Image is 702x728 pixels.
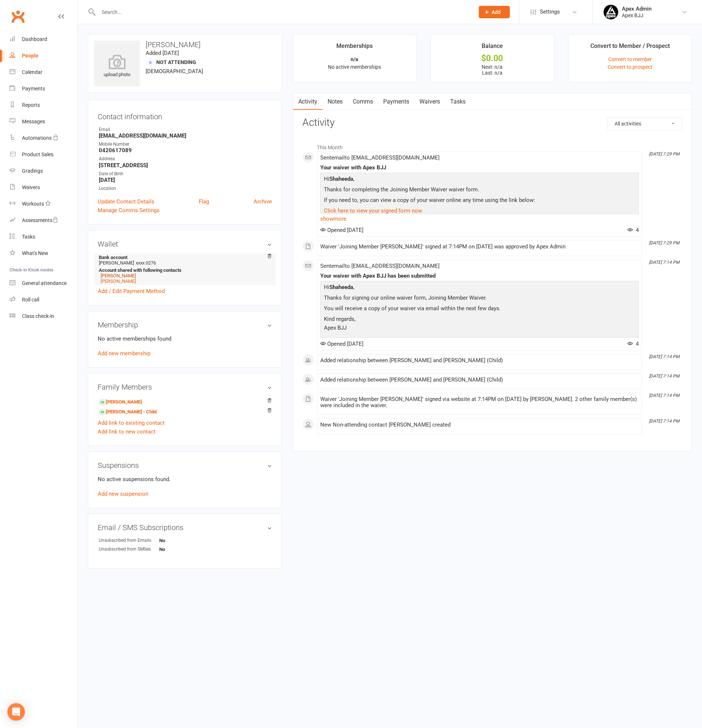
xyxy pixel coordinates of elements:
strong: Shaheeda [329,176,353,182]
a: Automations [10,130,77,146]
strong: [DATE] [99,177,272,183]
div: Calendar [22,69,42,75]
a: Tasks [445,93,471,110]
li: [PERSON_NAME] [98,254,272,285]
a: Add link to new contact [98,427,156,436]
a: What's New [10,245,77,262]
a: [PERSON_NAME] [101,273,136,278]
i: [DATE] 7:14 PM [649,419,679,424]
p: No active memberships found [98,334,272,343]
a: Waivers [10,179,77,196]
a: Calendar [10,64,77,80]
a: show more [320,214,639,224]
strong: No [159,538,201,543]
div: Workouts [22,201,44,207]
span: Add [492,9,501,15]
span: Not Attending [156,59,196,65]
strong: n/a [351,56,358,62]
div: People [22,53,38,59]
div: Apex BJJ [622,12,651,19]
a: Convert to prospect [608,64,653,70]
p: Hi , [322,175,637,185]
span: 4 [627,227,639,233]
a: People [10,48,77,64]
div: Apex Admin [622,5,651,12]
a: Gradings [10,163,77,179]
div: $0.00 [437,55,547,62]
a: Payments [378,93,414,110]
p: Thanks for signing our online waiver form, Joining Member Waiver. [322,293,637,304]
strong: Account shared with following contacts [99,267,268,273]
i: [DATE] 7:14 PM [649,374,679,379]
div: Address [99,155,272,162]
h3: Email / SMS Subscriptions [98,524,272,532]
a: Convert to member [608,56,652,62]
li: This Month [302,140,682,151]
input: Search... [96,7,469,17]
h3: Suspensions [98,461,272,469]
a: Payments [10,80,77,97]
i: [DATE] 7:14 PM [649,354,679,359]
a: Roll call [10,292,77,308]
div: Mobile Number [99,141,272,148]
div: Class check-in [22,313,54,319]
a: Assessments [10,212,77,229]
a: Manage Comms Settings [98,206,160,215]
h3: Activity [302,117,682,128]
a: Add / Edit Payment Method [98,287,165,296]
strong: Bank account [99,255,268,260]
p: Next: n/a Last: n/a [437,64,547,76]
button: Add [479,6,510,18]
a: Dashboard [10,31,77,48]
a: Update Contact Details [98,197,154,206]
div: Unsubscribed from SMSes [99,546,159,553]
a: Flag [199,197,209,206]
div: Product Sales [22,151,53,157]
a: Comms [348,93,378,110]
a: Notes [322,93,348,110]
a: [PERSON_NAME] [101,278,136,284]
a: Class kiosk mode [10,308,77,324]
div: Waiver 'Joining Member [PERSON_NAME]' signed at 7:14PM on [DATE] was approved by Apex Admin [320,244,639,250]
img: thumb_image1745496852.png [604,5,618,19]
div: Waiver 'Joining Member [PERSON_NAME]' signed via website at 7:14PM on [DATE] by [PERSON_NAME]. 2 ... [320,396,639,409]
div: New Non-attending contact [PERSON_NAME] created [320,422,639,428]
h3: Contact information [98,110,272,121]
p: You will receive a copy of your waiver via email within the next few days. [322,304,637,315]
div: Messages [22,119,45,124]
div: Dashboard [22,36,47,42]
a: [PERSON_NAME] [99,398,142,406]
div: Location [99,185,272,192]
div: Unsubscribed from Emails [99,537,159,544]
div: Payments [22,86,45,91]
a: Activity [293,93,322,110]
span: Sent email to [EMAIL_ADDRESS][DOMAIN_NAME] [320,263,440,269]
span: Settings [540,4,560,20]
div: upload photo [94,55,140,79]
h3: Family Members [98,383,272,391]
a: Add new suspension [98,491,148,497]
strong: No [159,547,201,552]
div: Added relationship between [PERSON_NAME] and [PERSON_NAME] (Child) [320,377,639,383]
h3: Membership [98,321,272,329]
div: Balance [482,41,503,55]
a: Add link to existing contact [98,419,165,427]
a: Messages [10,113,77,130]
span: Sent email to [EMAIL_ADDRESS][DOMAIN_NAME] [320,154,440,161]
a: Click here to view your signed form now [324,207,422,214]
div: Memberships [336,41,373,55]
span: [DEMOGRAPHIC_DATA] [146,68,203,75]
a: Tasks [10,229,77,245]
a: Archive [254,197,272,206]
i: [DATE] 7:29 PM [649,151,679,157]
div: What's New [22,250,48,256]
a: Reports [10,97,77,113]
div: Gradings [22,168,43,174]
strong: 0420617089 [99,147,272,154]
p: Kind regards, Apex BJJ [322,315,637,334]
a: Workouts [10,196,77,212]
a: Clubworx [9,7,27,26]
strong: [STREET_ADDRESS] [99,162,272,169]
i: [DATE] 7:14 PM [649,393,679,398]
div: Automations [22,135,52,141]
